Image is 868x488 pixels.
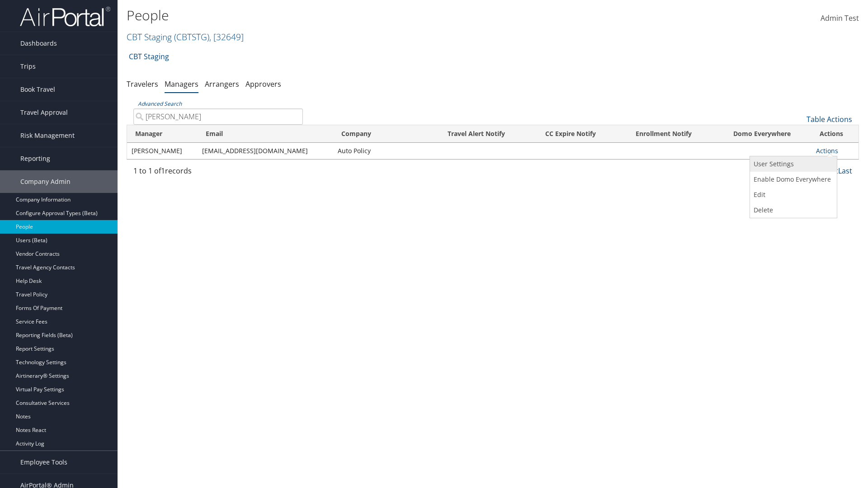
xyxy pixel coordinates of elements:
[333,143,427,159] td: Auto Policy
[712,125,811,143] th: Domo Everywhere
[127,31,244,43] a: CBT Staging
[198,143,333,159] td: [EMAIL_ADDRESS][DOMAIN_NAME]
[838,166,852,176] a: Last
[133,165,303,181] div: 1 to 1 of records
[20,170,71,193] span: Company Admin
[20,78,55,101] span: Book Travel
[750,172,835,187] a: Enable Domo for this Travel Manager
[750,187,835,202] a: Edit
[165,79,198,89] a: Managers
[133,108,303,125] input: Advanced Search
[20,124,75,147] span: Risk Management
[816,146,838,155] a: Actions
[615,125,712,143] th: Enrollment Notify: activate to sort column ascending
[138,100,182,108] a: Advanced Search
[198,125,333,143] th: Email: activate to sort column ascending
[20,6,110,27] img: airportal-logo.png
[333,125,427,143] th: Company: activate to sort column ascending
[205,79,239,89] a: Arrangers
[129,47,169,66] a: CBT Staging
[821,13,859,23] span: Admin Test
[174,31,209,43] span: ( CBTSTG )
[245,79,281,89] a: Approvers
[427,125,526,143] th: Travel Alert Notify: activate to sort column ascending
[821,5,859,33] a: Admin Test
[209,31,244,43] span: , [ 32649 ]
[750,156,835,172] a: View User's Settings
[20,451,67,474] span: Employee Tools
[127,79,158,89] a: Travelers
[20,147,50,170] span: Reporting
[127,143,198,159] td: [PERSON_NAME]
[20,55,36,78] span: Trips
[127,6,615,25] h1: People
[811,125,859,143] th: Actions
[526,125,615,143] th: CC Expire Notify: activate to sort column ascending
[20,32,57,55] span: Dashboards
[127,125,198,143] th: Manager: activate to sort column descending
[20,101,68,124] span: Travel Approval
[750,202,835,218] a: Delete
[807,114,852,124] a: Table Actions
[161,166,165,176] span: 1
